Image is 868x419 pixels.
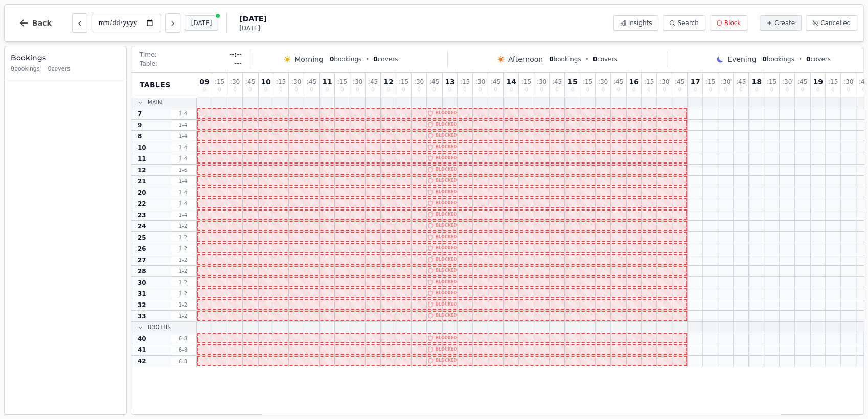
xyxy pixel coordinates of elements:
span: 0 [340,87,344,92]
span: : 15 [767,79,776,85]
span: 6 - 8 [171,346,195,354]
span: 1 - 4 [171,177,195,185]
span: : 30 [782,79,792,85]
span: : 30 [353,79,362,85]
span: 0 [678,87,681,92]
span: 0 [601,87,604,92]
span: Evening [727,54,756,64]
span: 0 [494,87,497,92]
span: : 45 [307,79,316,85]
span: 0 [356,87,359,92]
span: 0 [739,87,742,92]
span: [DATE] [239,14,266,24]
span: Booths [148,323,171,331]
span: : 15 [460,79,470,85]
span: Main [148,99,162,106]
button: Insights [613,15,659,31]
span: 41 [138,346,146,354]
span: 10 [138,144,146,152]
span: Table: [140,60,157,68]
span: : 15 [337,79,347,85]
span: • [366,55,369,63]
span: 1 - 2 [171,245,195,252]
span: • [798,55,802,63]
button: Block [710,15,747,31]
span: 1 - 4 [171,200,195,207]
span: 31 [138,290,146,298]
span: 0 [555,87,558,92]
span: 6 - 8 [171,335,195,342]
span: 0 [549,56,553,63]
span: 1 - 2 [171,301,195,309]
span: 0 [770,87,773,92]
span: 0 [862,87,865,92]
span: 42 [138,357,146,365]
span: 1 - 2 [171,278,195,286]
span: Afternoon [508,54,543,64]
span: 40 [138,335,146,343]
span: 0 [571,87,574,92]
button: Create [760,15,802,31]
span: [DATE] [239,24,266,32]
span: : 30 [475,79,485,85]
span: : 15 [215,79,224,85]
span: --- [234,60,242,68]
span: 0 [801,87,804,92]
span: Search [677,19,698,27]
span: bookings [762,55,794,63]
span: 0 [593,56,597,63]
span: 16 [629,78,638,85]
span: 0 [632,87,635,92]
span: 0 [540,87,543,92]
span: 1 - 6 [171,166,195,174]
span: 0 [694,87,697,92]
span: : 15 [828,79,838,85]
span: 0 [524,87,528,92]
span: 0 [294,87,298,92]
button: Search [663,15,705,31]
span: 1 - 4 [171,189,195,196]
span: : 45 [491,79,500,85]
span: 33 [138,312,146,320]
span: : 45 [797,79,807,85]
span: 26 [138,245,146,253]
span: 1 - 2 [171,290,195,297]
span: 0 [373,56,377,63]
span: 27 [138,256,146,264]
span: 0 [510,87,513,92]
span: 21 [138,177,146,185]
span: 1 - 2 [171,256,195,264]
span: 1 - 4 [171,144,195,151]
span: 0 [248,87,252,92]
span: : 45 [245,79,255,85]
span: 0 [616,87,620,92]
button: Next day [165,13,180,33]
span: : 15 [399,79,408,85]
span: 0 [806,56,810,63]
span: : 30 [598,79,608,85]
span: 0 [586,87,589,92]
span: 0 covers [48,65,70,74]
span: 11 [322,78,332,85]
span: 19 [813,78,823,85]
button: Back [11,11,60,35]
span: : 15 [705,79,715,85]
span: 22 [138,200,146,208]
span: bookings [330,55,361,63]
span: 0 [326,87,329,92]
span: 1 - 4 [171,132,195,140]
span: 0 bookings [11,65,40,74]
span: : 45 [368,79,378,85]
span: : 30 [843,79,853,85]
span: 0 [847,87,850,92]
span: 1 - 4 [171,110,195,118]
span: : 45 [675,79,684,85]
span: 13 [445,78,454,85]
span: 9 [138,121,142,129]
span: 1 - 2 [171,222,195,230]
button: Previous day [72,13,87,33]
span: covers [806,55,831,63]
span: : 45 [736,79,746,85]
span: 0 [663,87,666,92]
span: : 30 [230,79,240,85]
